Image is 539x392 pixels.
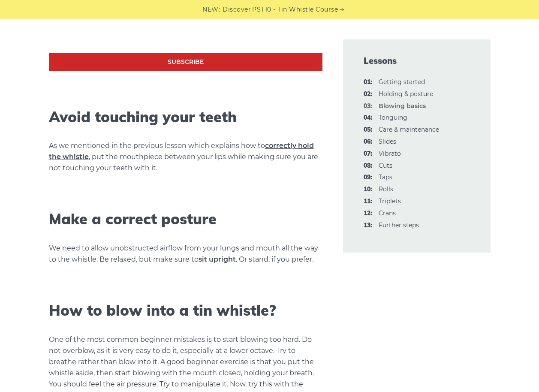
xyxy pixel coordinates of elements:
[379,102,426,110] strong: Blowing basics
[364,184,372,195] span: 10:
[364,89,372,100] span: 02:
[379,221,419,229] a: 13:Further steps
[49,243,322,265] p: We need to allow unobstructed airflow from your lungs and mouth all the way to the whistle. Be re...
[379,150,401,157] a: 07:Vibrato
[379,114,407,121] a: 04:Tonguing
[252,5,338,15] a: PST10 - Tin Whistle Course
[379,197,401,205] a: 11:Triplets
[379,138,396,145] a: 06:Slides
[364,220,372,231] span: 13:
[379,162,392,169] a: 08:Cuts
[364,101,372,112] span: 03:
[379,78,425,86] a: 01:Getting started
[364,149,372,159] span: 07:
[379,90,433,98] a: 02:Holding & posture
[379,185,393,193] a: 10:Rolls
[364,161,372,171] span: 08:
[49,53,322,71] a: Subscribe
[364,77,372,87] span: 01:
[364,137,372,147] span: 06:
[202,5,220,15] span: NEW:
[364,113,372,123] span: 04:
[379,126,439,133] a: 05:Care & maintenance
[364,208,372,219] span: 12:
[199,255,236,263] strong: sit upright
[364,172,372,183] span: 09:
[49,109,322,126] h2: Avoid touching your teeth
[364,125,372,135] span: 05:
[379,209,396,217] a: 12:Crans
[223,5,251,15] span: Discover
[364,196,372,207] span: 11:
[379,173,392,181] a: 09:Taps
[364,55,470,67] span: Lessons
[49,140,322,174] p: As we mentioned in the previous lesson which explains how to , put the mouthpiece between your li...
[49,302,322,320] h2: How to blow into a tin whistle?
[49,211,322,228] h2: Make a correct posture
